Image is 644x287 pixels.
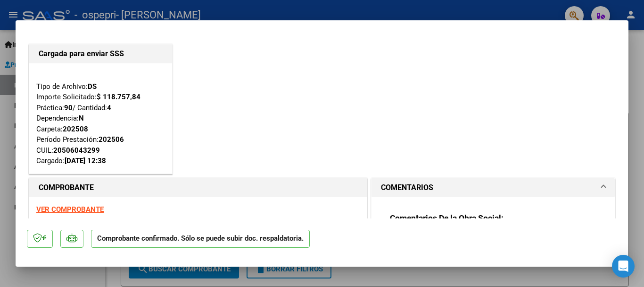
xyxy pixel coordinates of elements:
[39,183,94,192] strong: COMPROBANTE
[79,114,84,122] strong: N
[88,82,97,91] strong: DS
[97,93,140,101] strong: $ 118.757,84
[53,145,100,156] div: 20506043299
[107,104,111,112] strong: 4
[390,213,504,223] strong: Comentarios De la Obra Social:
[372,178,615,197] mat-expansion-panel-header: COMENTARIOS
[36,205,104,214] a: VER COMPROBANTE
[612,255,635,278] div: Open Intercom Messenger
[91,230,310,248] p: Comprobante confirmado. Sólo se puede subir doc. respaldatoria.
[99,135,124,144] strong: 202506
[381,182,433,193] h1: COMENTARIOS
[65,157,106,165] strong: [DATE] 12:38
[39,48,163,60] h1: Cargada para enviar SSS
[36,70,165,166] div: Tipo de Archivo: Importe Solicitado: Práctica: / Cantidad: Dependencia: Carpeta: Período Prestaci...
[63,125,88,133] strong: 202508
[64,104,73,112] strong: 90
